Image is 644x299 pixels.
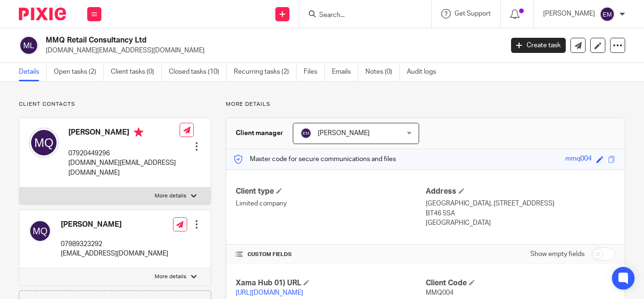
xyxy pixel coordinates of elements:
[600,7,615,22] img: svg%3E
[426,278,615,288] h4: Client Code
[233,154,396,164] p: Master code for secure communications and files
[407,63,443,81] a: Audit logs
[19,101,211,108] p: Client contacts
[226,101,625,108] p: More details
[236,199,425,208] p: Limited company
[426,290,454,296] span: MMQ004
[155,192,186,200] p: More details
[511,38,566,53] a: Create task
[236,187,425,196] h4: Client type
[300,128,312,139] img: svg%3E
[46,46,497,55] p: [DOMAIN_NAME][EMAIL_ADDRESS][DOMAIN_NAME]
[318,11,403,20] input: Search
[543,9,595,18] p: [PERSON_NAME]
[29,220,51,242] img: svg%3E
[134,128,143,137] i: Primary
[332,63,358,81] a: Emails
[19,63,47,81] a: Details
[61,220,168,230] h4: [PERSON_NAME]
[111,63,162,81] a: Client tasks (0)
[29,128,59,158] img: svg%3E
[426,187,615,196] h4: Address
[19,35,39,55] img: svg%3E
[426,199,615,208] p: [GEOGRAPHIC_DATA], [STREET_ADDRESS]
[565,154,592,165] div: mmq004
[155,273,186,281] p: More details
[426,209,615,218] p: BT46 5SA
[54,63,104,81] a: Open tasks (2)
[530,249,585,259] label: Show empty fields
[454,10,491,17] span: Get Support
[68,158,180,178] p: [DOMAIN_NAME][EMAIL_ADDRESS][DOMAIN_NAME]
[236,251,425,258] h4: CUSTOM FIELDS
[236,278,425,288] h4: Xama Hub 01) URL
[68,128,180,139] h4: [PERSON_NAME]
[61,239,168,249] p: 07989323292
[304,63,325,81] a: Files
[426,218,615,228] p: [GEOGRAPHIC_DATA]
[46,35,407,45] h2: MMQ Retail Consultancy Ltd
[61,249,168,258] p: [EMAIL_ADDRESS][DOMAIN_NAME]
[365,63,400,81] a: Notes (0)
[236,128,283,138] h3: Client manager
[318,130,370,137] span: [PERSON_NAME]
[68,149,180,158] p: 07920449296
[234,63,297,81] a: Recurring tasks (2)
[236,290,303,296] a: [URL][DOMAIN_NAME]
[19,8,66,20] img: Pixie
[169,63,227,81] a: Closed tasks (10)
